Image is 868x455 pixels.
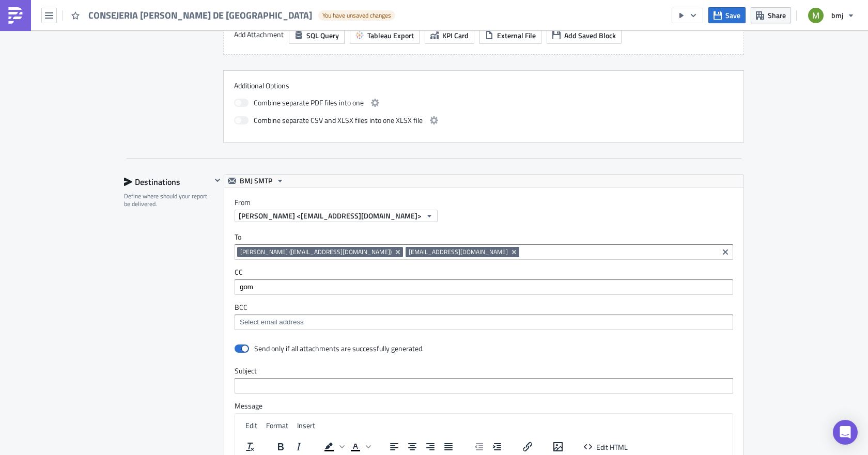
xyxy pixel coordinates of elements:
[124,174,211,190] div: Destinations
[807,7,825,24] img: Avatar
[234,27,284,42] label: Add Attachment
[831,10,843,21] span: bmj
[802,4,860,27] button: bmj
[272,440,289,454] button: Bold
[254,97,364,109] span: Combine separate PDF files into one
[240,175,272,187] span: BMJ SMTP
[497,30,536,41] span: External File
[4,4,493,12] body: Rich Text Area. Press ALT-0 for help.
[235,198,743,207] label: From
[394,247,403,257] button: Remove Tag
[235,366,733,375] label: Subject
[235,401,733,411] label: Message
[240,248,392,256] span: [PERSON_NAME] ([EMAIL_ADDRESS][DOMAIN_NAME])
[235,268,733,277] label: CC
[239,210,422,221] span: [PERSON_NAME] <[EMAIL_ADDRESS][DOMAIN_NAME]>
[470,440,488,454] button: Decrease indent
[224,175,288,187] button: BMJ SMTP
[7,7,24,24] img: PushMetrics
[245,420,257,431] span: Edit
[422,440,439,454] button: Align right
[235,232,733,242] label: To
[234,81,733,90] label: Additional Options
[306,30,339,41] span: SQL Query
[488,440,506,454] button: Increase indent
[725,10,740,21] span: Save
[124,192,211,208] div: Define where should your report be delivered.
[425,27,474,44] button: KPI Card
[88,9,313,22] span: CONSEJERIA [PERSON_NAME] DE [GEOGRAPHIC_DATA]
[320,440,346,454] div: Background color
[237,282,730,292] input: Select em ail add ress
[440,440,457,454] button: Justify
[237,317,730,327] input: Select em ail add ress
[442,30,469,41] span: KPI Card
[235,303,733,312] label: BCC
[479,27,541,44] button: External File
[254,114,423,127] span: Combine separate CSV and XLSX files into one XLSX file
[297,420,315,431] span: Insert
[254,344,424,353] div: Send only if all attachments are successfully generated.
[289,27,345,44] button: SQL Query
[404,440,421,454] button: Align center
[596,441,628,452] span: Edit HTML
[768,10,786,21] span: Share
[751,7,791,23] button: Share
[367,30,414,41] span: Tableau Export
[266,420,288,431] span: Format
[719,246,732,258] button: Clear selected items
[708,7,746,23] button: Save
[235,210,438,222] button: [PERSON_NAME] <[EMAIL_ADDRESS][DOMAIN_NAME]>
[211,174,224,186] button: Hide content
[409,248,508,256] span: [EMAIL_ADDRESS][DOMAIN_NAME]
[564,30,616,41] span: Add Saved Block
[290,440,307,454] button: Italic
[350,27,420,44] button: Tableau Export
[385,440,403,454] button: Align left
[833,420,858,445] div: Open Intercom Messenger
[510,247,519,257] button: Remove Tag
[241,440,259,454] button: Clear formatting
[519,440,536,454] button: Insert/edit link
[549,440,567,454] button: Insert/edit image
[322,11,391,20] span: You have unsaved changes
[347,440,373,454] div: Text color
[547,27,622,44] button: Add Saved Block
[580,440,632,454] button: Edit HTML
